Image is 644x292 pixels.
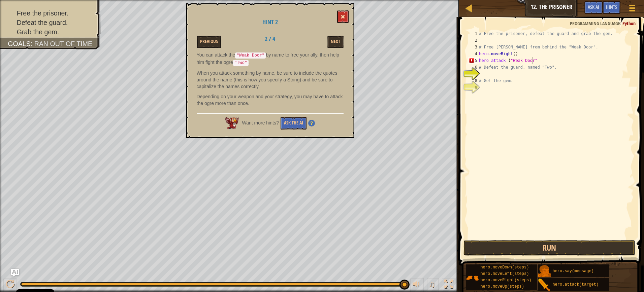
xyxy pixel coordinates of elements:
img: AI [225,117,239,129]
div: 1 [468,30,479,37]
button: Next [327,36,344,48]
span: hero.moveLeft(steps) [480,271,529,276]
span: Python [622,20,636,27]
button: Toggle fullscreen [442,278,455,292]
code: "Weak Door" [235,52,266,59]
button: Ask AI [584,1,603,14]
h2: 2 / 4 [249,36,291,42]
span: Free the prisoner. [17,9,69,17]
button: Ctrl + P: Play [3,278,17,292]
div: 3 [468,44,479,50]
p: Depending on your weapon and your strategy, you may have to attack the ogre more than once. [197,93,344,107]
li: Free the prisoner. [8,8,94,18]
span: Hints [606,4,617,10]
div: 6 [468,64,479,71]
span: ♫ [428,279,435,289]
span: Want more hints? [242,120,279,125]
span: hero.moveUp(steps) [480,284,524,289]
span: hero.moveDown(steps) [480,265,529,270]
span: Ask AI [588,4,599,10]
span: Defeat the guard. [17,19,68,26]
div: 9 [468,84,479,91]
button: Previous [197,36,221,48]
button: Ask the AI [281,117,307,130]
p: You can attack the by name to free your ally, then help him fight the ogre . [197,51,344,66]
button: Run [463,240,636,256]
img: portrait.png [538,279,551,291]
li: Defeat the guard. [8,18,94,27]
button: ♫ [427,278,439,292]
div: 5 [468,57,479,64]
div: 4 [468,50,479,57]
img: portrait.png [466,271,479,284]
span: hero.say(message) [552,269,593,273]
span: : [620,20,622,27]
span: : [31,40,34,47]
span: Ran out of time [34,40,92,47]
img: Hint [308,120,315,126]
div: 2 [468,37,479,44]
span: Hint 2 [262,18,278,26]
span: Goals [8,40,31,47]
button: Ask AI [11,269,19,277]
span: Grab the gem. [17,28,59,36]
span: hero.moveRight(steps) [480,278,531,283]
span: hero.attack(target) [552,282,599,287]
p: When you attack something by name, be sure to include the quotes around the name (this is how you... [197,70,344,90]
button: Adjust volume [410,278,424,292]
code: "Two" [233,60,249,66]
div: 8 [468,77,479,84]
img: portrait.png [538,265,551,278]
button: Show game menu [624,1,641,17]
div: 7 [468,71,479,77]
span: Programming language [570,20,620,27]
li: Grab the gem. [8,27,94,37]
